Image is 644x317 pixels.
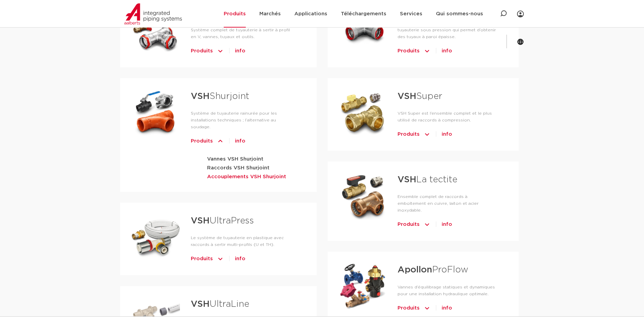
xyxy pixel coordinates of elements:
[442,219,452,230] a: info
[235,253,245,264] a: info
[191,300,209,308] strong: VSH
[398,129,420,140] span: Produits
[191,253,213,264] span: Produits
[191,155,295,164] a: Vannes VSH Shurjoint
[424,303,430,314] img: icon-chevron-up-1.svg
[207,155,263,163] strong: Vannes VSH Shurjoint
[398,175,416,184] strong: VSH
[191,300,249,308] a: VSHUltraLine
[191,172,295,181] a: Accouplements VSH Shurjoint
[398,92,416,101] strong: VSH
[442,303,452,314] a: info
[217,136,224,147] img: icon-chevron-up-1.svg
[398,265,468,274] a: ApollonProFlow
[191,216,254,225] a: VSHUltraPress
[191,92,209,101] strong: VSH
[191,92,249,101] a: VSHShurjoint
[217,253,224,264] img: icon-chevron-up-1.svg
[398,92,442,101] a: VSHSuper
[191,110,295,130] p: Système de tuyauterie rainurée pour les installations techniques ; l’alternative au soudage.
[191,216,209,225] strong: VSH
[398,110,497,123] p: VSH Super est l’ensemble complet et le plus utilisé de raccords à compression.
[424,219,430,230] img: icon-chevron-up-1.svg
[207,164,270,172] strong: Raccords VSH Shurjoint
[424,129,430,140] img: icon-chevron-up-1.svg
[398,303,420,314] span: Produits
[191,234,295,248] p: Le système de tuyauterie en plastique avec raccords à sertir multi-profils (U et TH).
[398,265,432,274] strong: Apollon
[398,175,457,184] a: VSHLa tectite
[398,219,420,230] span: Produits
[398,284,497,297] p: Vannes d’équilibrage statiques et dynamiques pour une installation hydraulique optimale.
[191,136,213,147] span: Produits
[398,193,497,214] p: Ensemble complet de raccords à emboîtement en cuivre, laiton et acier inoxydable.
[442,129,452,140] a: info
[424,46,430,56] img: icon-chevron-up-1.svg
[207,172,286,181] strong: Accouplements VSH Shurjoint
[235,136,245,147] a: info
[191,164,295,172] a: Raccords VSH Shurjoint
[217,46,224,56] img: icon-chevron-up-1.svg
